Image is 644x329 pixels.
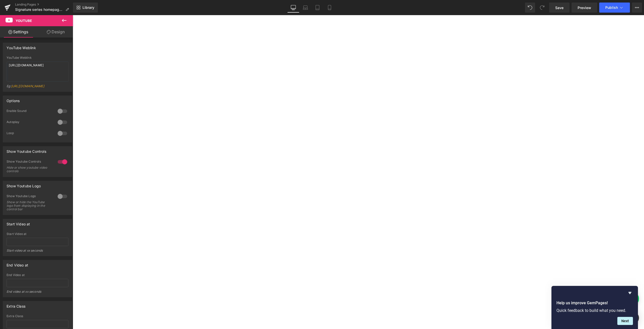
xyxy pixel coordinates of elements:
button: Publish [599,3,630,13]
div: YouTube Weblink [7,43,36,50]
a: New Library [73,3,98,13]
div: Show Youtube Logo [7,194,53,199]
div: End Video at [7,260,28,267]
span: Signature series homepage - EN [15,8,63,12]
div: Help us improve GemPages! [556,290,633,325]
div: Hide or show youtube video controls [7,166,52,173]
span: Youtube [16,19,32,23]
a: Preview [572,3,597,13]
a: Desktop [287,3,299,13]
button: Hide survey [627,290,633,296]
div: Show or hide the YouTube logo from displaying in the control bar [7,200,52,211]
div: Extra Class [7,301,25,308]
a: Landing Pages [15,3,73,7]
span: Save [555,5,563,10]
span: Publish [605,6,618,10]
div: Eg: [7,84,68,92]
div: Options [7,96,20,103]
a: [URL][DOMAIN_NAME] [11,84,44,88]
a: Laptop [299,3,311,13]
span: Preview [578,5,591,10]
div: Enable Sound [7,109,53,114]
div: Start Video at [7,232,68,236]
div: Extra Class [7,314,68,318]
div: Show Youtube Logo [7,181,41,188]
div: Loop [7,131,53,136]
div: Autoplay [7,120,53,125]
button: Redo [537,3,547,13]
div: YouTube Weblink [7,56,68,59]
button: Next question [617,317,633,325]
h2: Help us improve GemPages! [556,300,633,306]
button: More [632,3,642,13]
div: Start Video at [7,219,30,226]
div: End video at xx seconds [7,290,68,297]
div: Start video at xx seconds [7,249,68,256]
button: Undo [525,3,535,13]
a: Mobile [324,3,336,13]
span: Library [83,5,94,10]
a: Tablet [311,3,324,13]
p: Quick feedback to build what you need. [556,308,633,313]
div: End Video at [7,273,68,277]
a: Design [37,26,74,38]
div: Show Youtube Controls [7,160,53,165]
div: Show Youtube Controls [7,146,46,154]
